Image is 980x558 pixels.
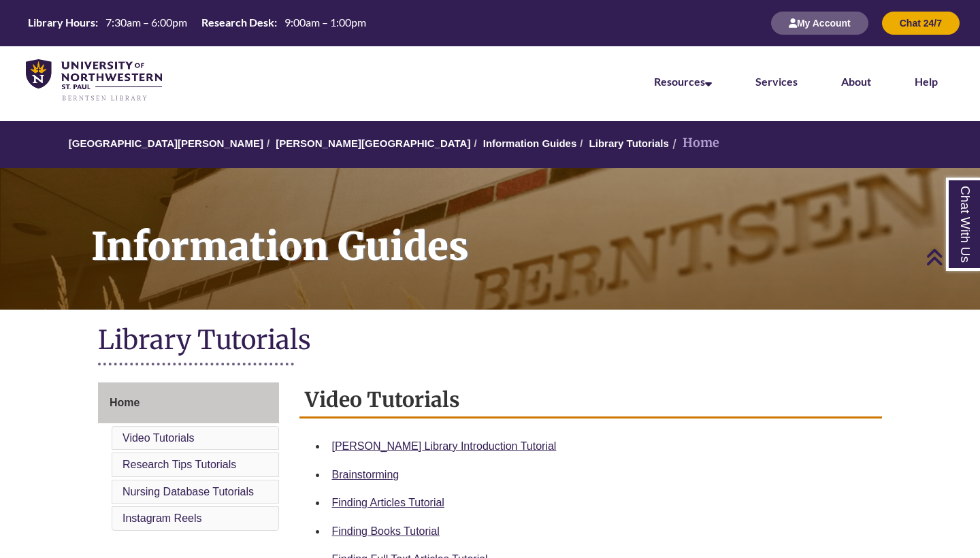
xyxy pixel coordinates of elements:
[196,15,279,30] th: Research Desk:
[122,512,202,524] a: Instagram Reels
[882,17,960,29] a: Chat 24/7
[332,440,557,452] a: [PERSON_NAME] Library Introduction Tutorial
[98,382,279,534] div: Guide Page Menu
[299,382,883,419] h2: Video Tutorials
[771,12,868,35] button: My Account
[284,16,366,29] span: 9:00am – 1:00pm
[915,75,938,88] a: Help
[276,137,470,149] a: [PERSON_NAME][GEOGRAPHIC_DATA]
[22,15,100,30] th: Library Hours:
[332,469,399,480] a: Brainstorming
[76,168,980,292] h1: Information Guides
[105,16,187,29] span: 7:30am – 6:00pm
[22,15,372,30] table: Hours Today
[926,248,977,266] a: Back to Top
[122,486,254,497] a: Nursing Database Tutorials
[771,17,868,29] a: My Account
[98,323,882,359] h1: Library Tutorials
[755,75,798,88] a: Services
[654,75,712,88] a: Resources
[882,12,960,35] button: Chat 24/7
[122,459,236,470] a: Research Tips Tutorials
[841,75,871,88] a: About
[589,137,669,149] a: Library Tutorials
[110,397,140,408] span: Home
[332,525,440,537] a: Finding Books Tutorial
[669,133,719,153] li: Home
[22,15,372,31] a: Hours Today
[26,59,162,102] img: UNWSP Library Logo
[122,432,195,444] a: Video Tutorials
[98,382,279,423] a: Home
[332,497,444,508] a: Finding Articles Tutorial
[69,137,263,149] a: [GEOGRAPHIC_DATA][PERSON_NAME]
[483,137,577,149] a: Information Guides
